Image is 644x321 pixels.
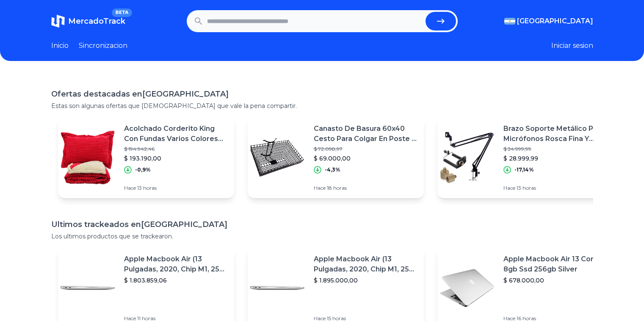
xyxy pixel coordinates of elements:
[503,185,607,191] p: Hace 13 horas
[503,154,607,163] p: $ 28.999,99
[504,16,593,26] button: [GEOGRAPHIC_DATA]
[58,117,234,198] a: Featured imageAcolchado Corderito King Con Fundas Varios Colores Vip$ 194.942,46$ 193.190,00-0,9%...
[514,166,534,173] p: -17,14%
[79,41,127,51] a: Sincronizacion
[248,128,307,187] img: Featured image
[124,124,227,144] p: Acolchado Corderito King Con Fundas Varios Colores Vip
[135,166,151,173] p: -0,9%
[503,124,607,144] p: Brazo Soporte Metálico Para Micrófonos Rosca Fina Y Soporte
[58,258,117,318] img: Featured image
[314,254,417,274] p: Apple Macbook Air (13 Pulgadas, 2020, Chip M1, 256 Gb De Ssd, 8 Gb De Ram) - Plata
[503,276,607,285] p: $ 678.000,00
[51,232,593,241] p: Los ultimos productos que se trackearon.
[314,154,417,163] p: $ 69.000,00
[58,128,117,187] img: Featured image
[504,18,515,25] img: Argentina
[314,146,417,152] p: $ 72.098,97
[51,102,593,110] p: Estas son algunas ofertas que [DEMOGRAPHIC_DATA] que vale la pena compartir.
[124,276,227,285] p: $ 1.803.859,06
[51,88,593,100] h1: Ofertas destacadas en [GEOGRAPHIC_DATA]
[124,185,227,191] p: Hace 13 horas
[68,17,125,26] span: MercadoTrack
[124,154,227,163] p: $ 193.190,00
[124,146,227,152] p: $ 194.942,46
[314,185,417,191] p: Hace 18 horas
[124,254,227,274] p: Apple Macbook Air (13 Pulgadas, 2020, Chip M1, 256 Gb De Ssd, 8 Gb De Ram) - Plata
[503,146,607,152] p: $ 34.999,99
[437,128,497,187] img: Featured image
[248,117,424,198] a: Featured imageCanasto De Basura 60x40 Cesto Para Colgar En Poste 1 Calidad$ 72.098,97$ 69.000,00-...
[112,8,132,17] span: BETA
[437,117,614,198] a: Featured imageBrazo Soporte Metálico Para Micrófonos Rosca Fina Y Soporte$ 34.999,99$ 28.999,99-1...
[314,124,417,144] p: Canasto De Basura 60x40 Cesto Para Colgar En Poste 1 Calidad
[248,258,307,318] img: Featured image
[503,254,607,274] p: Apple Macbook Air 13 Core I5 8gb Ssd 256gb Silver
[325,166,340,173] p: -4,3%
[51,41,69,51] a: Inicio
[51,219,593,230] h1: Ultimos trackeados en [GEOGRAPHIC_DATA]
[51,14,125,28] a: MercadoTrackBETA
[437,258,497,318] img: Featured image
[551,41,593,51] button: Iniciar sesion
[51,14,65,28] img: MercadoTrack
[517,16,593,26] span: [GEOGRAPHIC_DATA]
[314,276,417,285] p: $ 1.895.000,00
